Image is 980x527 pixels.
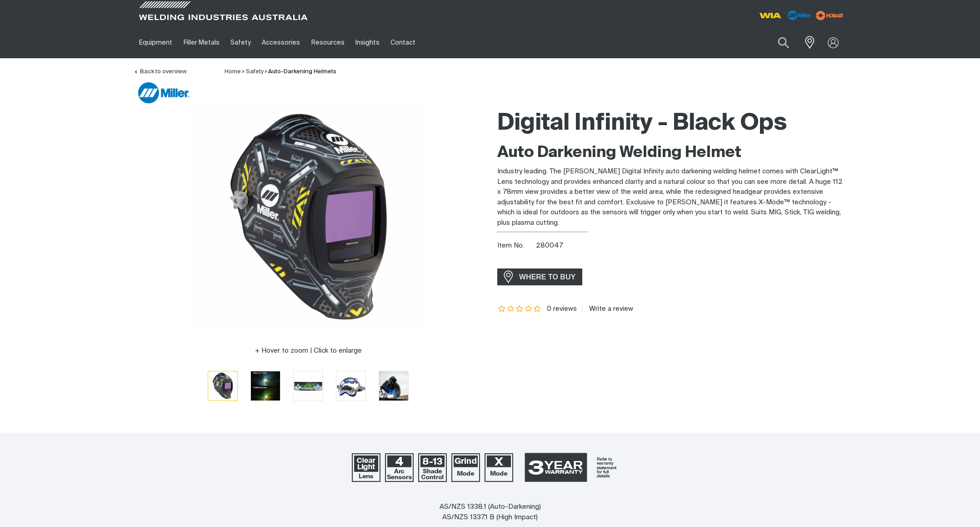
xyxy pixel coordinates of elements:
button: Go to slide 3 [293,371,323,401]
img: Digital Infinity - Black Ops [208,371,237,400]
img: Digital Infinity - Black Ops [195,104,422,332]
img: 4 Arc Sensors [385,453,414,482]
img: miller [813,9,846,22]
nav: Main [134,27,668,58]
a: Safety [225,27,256,58]
input: Product name or item number... [757,32,799,53]
span: Rating: {0} [497,306,542,312]
div: Industry leading. The [PERSON_NAME] Digital Infinity auto darkening welding helmet comes with Cle... [497,143,846,228]
a: Filler Metals [178,27,225,58]
a: Resources [306,27,350,58]
img: Digital Infinity - Black Ops [336,371,365,400]
img: ClearLight Lens Technology [352,453,380,482]
img: Lens Grind Mode [451,453,480,482]
h2: Auto Darkening Welding Helmet [497,143,846,163]
a: WHERE TO BUY [497,269,582,285]
img: Lens X-Mode [485,453,513,482]
span: WHERE TO BUY [513,270,581,284]
img: Digital Infinity - Black Ops [294,371,323,400]
img: Digital Infinity - Black Ops [251,371,280,400]
span: Item No. [497,241,534,251]
a: Home [225,69,241,75]
a: Back to overview of Auto-Darkening Helmets [134,69,186,75]
div: AS/NZS 1338.1 (Auto-Darkening) AS/NZS 1337.1 B (High Impact) [440,502,541,522]
span: 0 reviews [547,305,577,312]
button: Search products [768,32,799,53]
a: Insights [350,27,385,58]
a: Accessories [256,27,305,58]
h1: Digital Infinity - Black Ops [497,109,846,138]
nav: Breadcrumb [225,67,336,76]
a: Write a review [582,305,633,313]
button: Go to slide 4 [336,371,366,401]
a: Auto-Darkening Helmets [268,69,336,75]
button: Go to slide 5 [379,371,409,401]
a: 3 Year Warranty [518,449,629,486]
span: 280047 [536,242,563,249]
a: Safety [246,69,264,75]
button: Go to slide 2 [250,371,280,401]
a: Equipment [134,27,178,58]
img: Digital Infinity - Black Ops [379,371,408,400]
button: Go to slide 1 [208,371,238,401]
a: Contact [385,27,421,58]
img: Welding Shade 8-12.5 [418,453,447,482]
button: Hover to zoom | Click to enlarge [250,345,367,356]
